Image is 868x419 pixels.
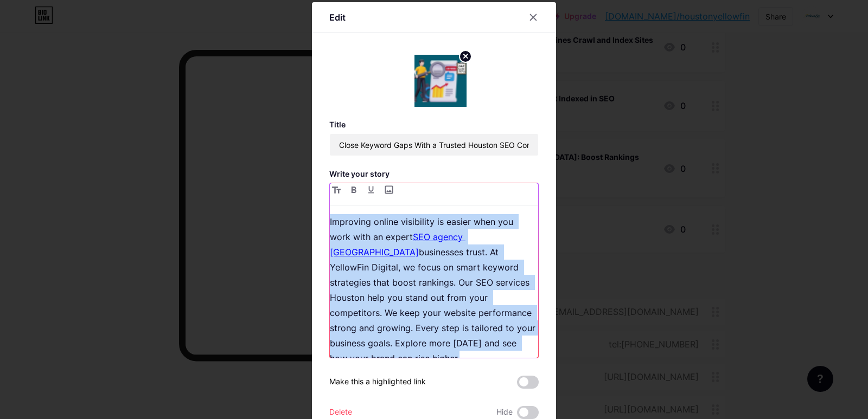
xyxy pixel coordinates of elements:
h3: Title [329,120,539,129]
h3: Write your story [329,169,539,178]
p: Improving online visibility is easier when you work with an expert businesses trust. At YellowFin... [330,214,538,366]
div: Make this a highlighted link [329,376,426,389]
div: Edit [329,11,346,24]
input: Title [330,134,538,156]
div: Delete [329,406,352,419]
img: link_thumbnail [414,55,467,107]
span: Hide [496,406,513,419]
